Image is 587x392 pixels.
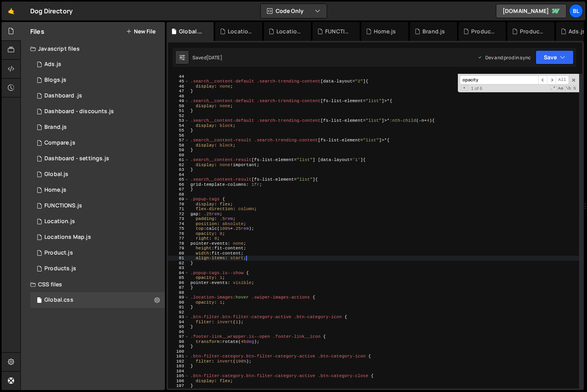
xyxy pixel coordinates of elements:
div: 67 [168,187,189,192]
span: ​ [547,75,556,84]
div: 101 [168,354,189,359]
div: Global.js [44,171,68,178]
div: 69 [168,197,189,202]
div: 107 [168,383,189,388]
div: 100 [168,349,189,354]
div: 47 [168,89,189,94]
div: 57 [168,138,189,143]
div: 78 [168,241,189,246]
div: Blogs.js [44,77,66,84]
div: 16220/43679.js [30,214,165,229]
span: Search In Selection [572,85,577,92]
div: 52 [168,114,189,119]
div: 91 [168,305,189,310]
h2: Files [30,27,44,36]
div: Compare.js [44,139,75,147]
div: 44 [168,74,189,79]
div: 55 [168,128,189,133]
div: CSS files [21,277,165,292]
div: 16220/46573.js [30,104,165,119]
div: Home.js [374,27,396,35]
a: [DOMAIN_NAME] [496,4,567,18]
button: New File [126,28,155,35]
div: 16220/44394.js [30,119,165,135]
div: 16220/43682.css [30,292,165,308]
div: 60 [168,153,189,158]
div: 77 [168,236,189,241]
div: 97 [168,334,189,339]
div: 86 [168,280,189,286]
span: CaseSensitive Search [557,85,564,92]
div: Locations Map.js [44,234,91,241]
div: 16220/44328.js [30,135,165,151]
input: Search for [460,75,538,84]
div: 105 [168,374,189,379]
div: Products.js [520,27,545,35]
div: Bl [569,4,583,18]
div: 48 [168,94,189,99]
div: 16220/44319.js [30,182,165,198]
div: 84 [168,271,189,276]
div: 70 [168,202,189,207]
div: 61 [168,158,189,163]
div: 50 [168,104,189,109]
div: 85 [168,275,189,280]
button: Code Only [261,4,327,18]
div: Dog Directory [30,6,73,16]
div: 16220/47090.js [30,57,165,72]
button: Save [536,50,574,64]
span: Whole Word Search [565,85,572,92]
div: 102 [168,359,189,364]
span: Toggle Replace mode [461,85,468,91]
div: 95 [168,324,189,330]
div: FUNCTIONS.js [44,202,82,209]
div: 54 [168,123,189,128]
div: 16220/46559.js [30,88,165,104]
div: 90 [168,300,189,305]
div: 56 [168,133,189,138]
div: Dev and prod in sync [477,54,531,61]
div: 73 [168,216,189,222]
div: 92 [168,310,189,315]
div: Javascript files [21,41,165,57]
div: 46 [168,84,189,89]
div: 65 [168,177,189,182]
div: Products.js [44,265,76,272]
div: 63 [168,167,189,172]
div: 62 [168,163,189,168]
div: Global.css [179,27,204,35]
div: FUNCTIONS.js [325,27,350,35]
div: Dashboard .js [44,92,82,99]
div: 16220/44477.js [30,198,165,214]
div: 16220/43680.js [30,229,165,245]
div: Brand.js [422,27,445,35]
div: Ads.js [44,61,61,68]
div: Product.js [44,249,73,256]
div: 75 [168,226,189,231]
div: Home.js [44,187,66,194]
div: 98 [168,339,189,344]
div: 96 [168,330,189,335]
div: 99 [168,344,189,349]
div: Location.js [276,27,302,35]
div: 88 [168,290,189,295]
div: 68 [168,192,189,197]
a: 🤙 [2,2,21,20]
div: Location.js [44,218,75,225]
div: 74 [168,222,189,227]
div: 71 [168,207,189,212]
div: 16220/44476.js [30,151,165,167]
span: ​ [538,75,547,84]
div: 104 [168,369,189,374]
div: 72 [168,212,189,217]
div: Ads.js [569,27,585,35]
div: 51 [168,108,189,114]
div: 81 [168,256,189,261]
div: 80 [168,251,189,256]
div: 58 [168,143,189,148]
div: 106 [168,379,189,384]
div: 64 [168,172,189,178]
div: Saved [192,54,222,61]
div: 59 [168,148,189,153]
div: Locations Map.js [228,27,253,35]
